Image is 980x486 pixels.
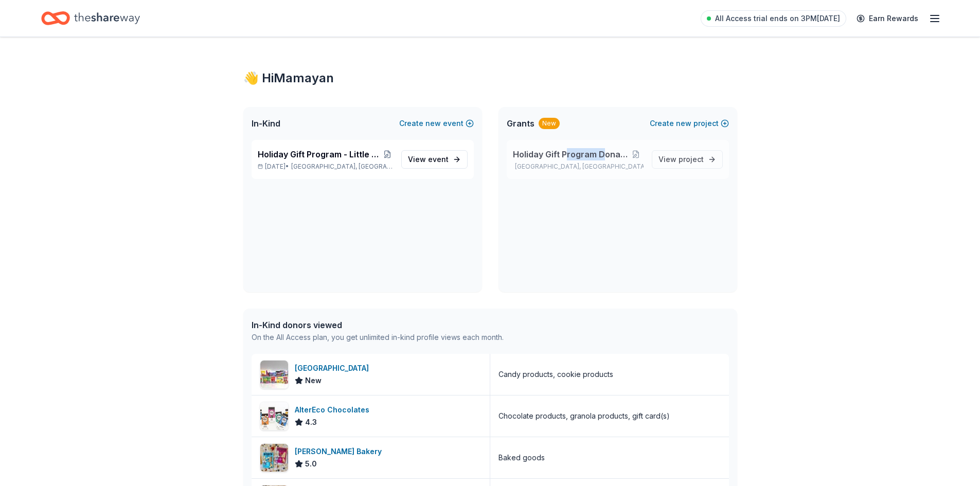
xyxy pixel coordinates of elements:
span: new [425,117,441,130]
span: View [658,153,704,166]
a: Home [41,6,140,30]
span: [GEOGRAPHIC_DATA], [GEOGRAPHIC_DATA] [291,163,393,171]
div: Baked goods [498,452,545,464]
button: Createnewproject [650,117,729,130]
span: Holiday Gift Program - Little Brothers – Friends of the Elderly [258,148,383,160]
div: 👋 Hi Mamayan [243,70,737,86]
button: Createnewevent [399,117,474,130]
div: AlterEco Chocolates [295,404,373,416]
span: 4.3 [305,416,317,428]
span: Grants [507,117,534,130]
a: View event [401,150,468,169]
span: View [408,153,449,166]
a: Earn Rewards [850,9,924,28]
div: On the All Access plan, you get unlimited in-kind profile views each month. [252,331,504,344]
a: All Access trial ends on 3PM[DATE] [701,10,846,27]
span: In-Kind [252,117,280,130]
span: New [305,374,322,387]
span: new [676,117,691,130]
img: Image for Ferrara [260,361,288,388]
p: [DATE] • [258,163,393,171]
span: event [428,155,449,164]
div: [PERSON_NAME] Bakery [295,445,386,458]
div: Candy products, cookie products [498,368,613,381]
span: Holiday Gift Program Donation request [513,148,629,160]
div: [GEOGRAPHIC_DATA] [295,362,373,374]
p: [GEOGRAPHIC_DATA], [GEOGRAPHIC_DATA] [513,163,644,171]
span: All Access trial ends on 3PM[DATE] [715,12,840,25]
a: View project [652,150,723,169]
div: New [539,118,560,129]
img: Image for Bobo's Bakery [260,444,288,472]
img: Image for AlterEco Chocolates [260,402,288,430]
span: 5.0 [305,458,317,470]
div: In-Kind donors viewed [252,319,504,331]
div: Chocolate products, granola products, gift card(s) [498,410,670,422]
span: project [679,155,704,164]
